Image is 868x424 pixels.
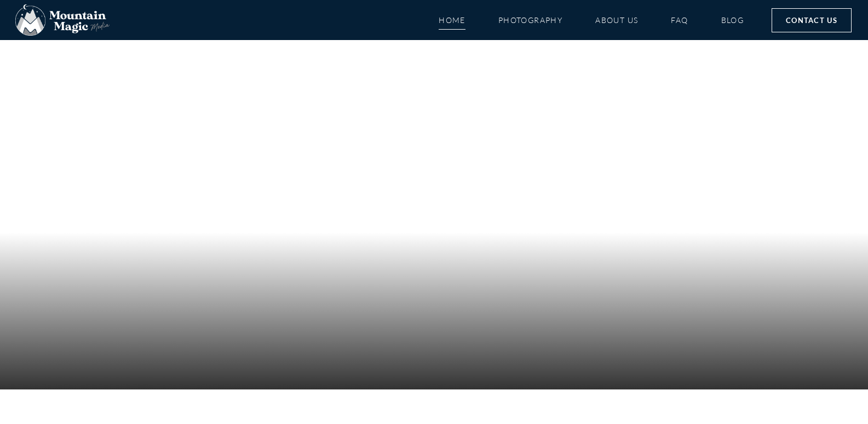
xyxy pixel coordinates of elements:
[595,10,638,30] a: About Us
[721,10,744,30] a: Blog
[498,10,562,30] a: Photography
[15,4,110,36] img: Mountain Magic Media photography logo Crested Butte Photographer
[671,10,688,30] a: FAQ
[786,14,837,26] span: Contact Us
[439,10,744,30] nav: Menu
[439,10,465,30] a: Home
[772,8,852,32] a: Contact Us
